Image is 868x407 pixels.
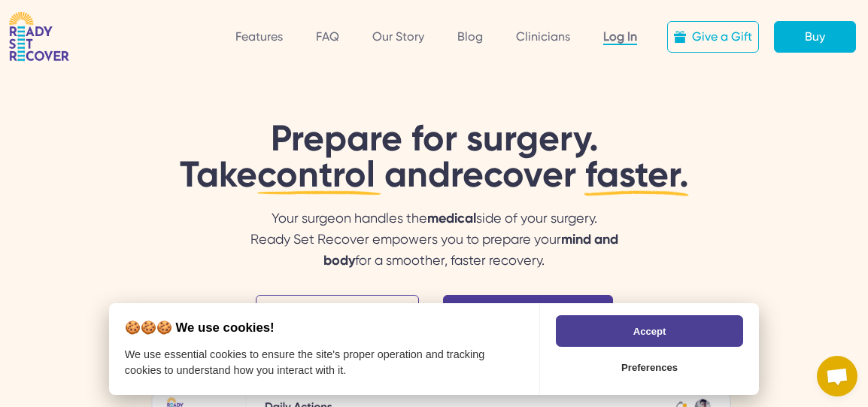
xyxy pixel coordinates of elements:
a: Our Story [372,29,424,44]
button: Accept [556,315,743,347]
div: Give a Gift [692,28,752,46]
img: Line2 [584,185,692,202]
a: Try 1 Week — Free [256,295,419,333]
div: Ready Set Recover empowers you to prepare your for a smoother, faster recovery. [231,229,637,271]
a: Blog [457,29,483,44]
span: medical [427,210,476,226]
button: Preferences [556,351,743,383]
div: Take and [180,156,689,193]
a: Open chat [817,356,857,396]
span: control [257,153,384,196]
div: Your surgeon handles the side of your surgery. [231,208,637,271]
a: Buy — $149 [443,295,613,333]
div: We use essential cookies to ensure the site's proper operation and tracking cookies to understand... [125,348,484,377]
div: CookieChimp [109,303,759,395]
span: recover faster. [451,153,689,196]
a: Log In [603,29,637,45]
img: Line1 [257,190,384,196]
a: Give a Gift [667,21,759,53]
a: Features [235,29,283,44]
div: Buy [805,28,825,46]
a: Buy [774,21,856,53]
img: RSR [9,12,69,62]
a: Clinicians [516,29,570,44]
a: FAQ [316,29,339,44]
h2: 🍪🍪🍪 We use cookies! [109,320,539,335]
h1: Prepare for surgery. [180,120,689,193]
